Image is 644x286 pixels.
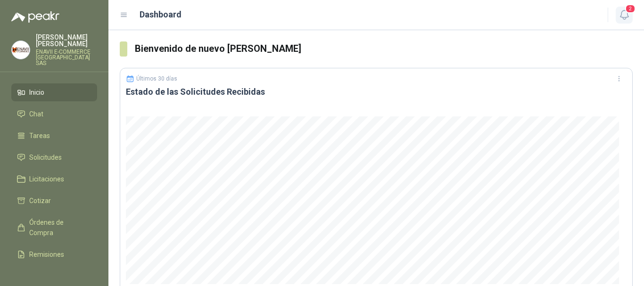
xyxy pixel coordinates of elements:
[29,109,43,119] span: Chat
[135,41,633,56] h3: Bienvenido de nuevo [PERSON_NAME]
[11,213,97,242] a: Órdenes de Compra
[616,7,633,24] button: 2
[36,34,97,47] p: [PERSON_NAME] [PERSON_NAME]
[140,8,182,21] h1: Dashboard
[29,87,44,98] span: Inicio
[36,49,97,66] p: ENAVII E-COMMERCE [GEOGRAPHIC_DATA] SAS
[625,4,636,13] span: 2
[29,249,64,260] span: Remisiones
[11,105,97,123] a: Chat
[11,245,97,263] a: Remisiones
[11,170,97,188] a: Licitaciones
[126,86,627,98] h3: Estado de las Solicitudes Recibidas
[29,217,88,238] span: Órdenes de Compra
[136,75,177,82] p: Últimos 30 días
[29,174,64,184] span: Licitaciones
[29,196,51,206] span: Cotizar
[11,192,97,210] a: Cotizar
[29,152,62,163] span: Solicitudes
[11,11,59,23] img: Logo peakr
[29,131,50,141] span: Tareas
[12,41,30,59] img: Company Logo
[11,127,97,145] a: Tareas
[11,83,97,101] a: Inicio
[11,148,97,166] a: Solicitudes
